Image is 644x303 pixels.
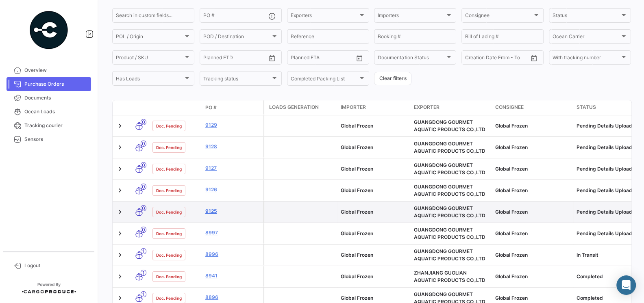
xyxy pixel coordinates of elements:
[374,72,411,85] button: Clear filters
[341,273,373,279] span: Global Frozen
[341,123,373,129] span: Global Frozen
[116,143,124,151] a: Expand/Collapse Row
[129,104,149,111] datatable-header-cell: Transport mode
[495,295,528,301] span: Global Frozen
[341,187,373,193] span: Global Frozen
[116,294,124,302] a: Expand/Collapse Row
[24,262,88,269] span: Logout
[7,63,91,77] a: Overview
[414,104,439,111] span: Exporter
[269,104,319,111] span: Loads generation
[141,162,146,168] span: 0
[341,295,373,301] span: Global Frozen
[116,251,124,259] a: Expand/Collapse Row
[205,294,260,301] a: 8896
[116,186,124,195] a: Expand/Collapse Row
[141,184,146,190] span: 0
[28,10,69,50] img: powered-by.png
[291,77,358,82] span: Completed Packing List
[291,14,358,19] span: Exporters
[553,14,620,19] span: Status
[495,230,528,236] span: Global Frozen
[465,14,533,19] span: Consignee
[205,143,260,150] a: 9128
[7,91,91,105] a: Documents
[202,101,263,115] datatable-header-cell: PO #
[156,273,182,280] span: Doc. Pending
[414,205,485,219] span: GUANGDONG GOURMET AQUATIC PRODUCTS CO.,LTD
[495,209,528,215] span: Global Frozen
[495,273,528,279] span: Global Frozen
[203,56,215,62] input: From
[482,56,512,62] input: To
[116,122,124,130] a: Expand/Collapse Row
[141,248,146,254] span: 1
[495,123,528,129] span: Global Frozen
[411,100,492,115] datatable-header-cell: Exporter
[341,230,373,236] span: Global Frozen
[156,252,182,258] span: Doc. Pending
[7,119,91,132] a: Tracking courier
[308,56,337,62] input: To
[492,100,573,115] datatable-header-cell: Consignee
[378,56,445,62] span: Documentation Status
[495,252,528,258] span: Global Frozen
[116,77,183,82] span: Has Loads
[495,166,528,172] span: Global Frozen
[266,52,278,64] button: Open calendar
[156,187,182,194] span: Doc. Pending
[353,52,366,64] button: Open calendar
[378,14,445,19] span: Importers
[341,104,366,111] span: Importer
[141,119,146,125] span: 0
[149,104,202,111] datatable-header-cell: Doc. Status
[414,248,485,262] span: GUANGDONG GOURMET AQUATIC PRODUCTS CO.,LTD
[553,56,620,62] span: With tracking number
[205,208,260,215] a: 9125
[495,187,528,193] span: Global Frozen
[7,132,91,146] a: Sensors
[203,35,271,41] span: POD / Destination
[414,141,485,154] span: GUANGDONG GOURMET AQUATIC PRODUCTS CO.,LTD
[264,100,337,115] datatable-header-cell: Loads generation
[616,275,636,295] div: Abrir Intercom Messenger
[553,35,620,41] span: Ocean Carrier
[341,144,373,150] span: Global Frozen
[205,104,217,111] span: PO #
[414,270,485,283] span: ZHANJIANG GUOLIAN AQUATIC PRODUCTS CO.,LTD
[116,208,124,216] a: Expand/Collapse Row
[205,186,260,193] a: 9126
[291,56,302,62] input: From
[341,209,373,215] span: Global Frozen
[116,273,124,281] a: Expand/Collapse Row
[141,270,146,276] span: 1
[205,251,260,258] a: 8996
[205,164,260,172] a: 9127
[116,165,124,173] a: Expand/Collapse Row
[156,123,182,129] span: Doc. Pending
[116,229,124,238] a: Expand/Collapse Row
[577,104,596,111] span: Status
[24,94,88,102] span: Documents
[156,295,182,301] span: Doc. Pending
[7,77,91,91] a: Purchase Orders
[465,56,476,62] input: From
[337,100,411,115] datatable-header-cell: Importer
[116,35,183,41] span: POL / Origin
[116,56,183,62] span: Product / SKU
[414,119,485,132] span: GUANGDONG GOURMET AQUATIC PRODUCTS CO.,LTD
[205,229,260,236] a: 8997
[141,291,146,297] span: 1
[495,144,528,150] span: Global Frozen
[341,166,373,172] span: Global Frozen
[414,227,485,240] span: GUANGDONG GOURMET AQUATIC PRODUCTS CO.,LTD
[414,184,485,197] span: GUANGDONG GOURMET AQUATIC PRODUCTS CO.,LTD
[141,141,146,147] span: 0
[141,227,146,233] span: 0
[24,67,88,74] span: Overview
[495,104,524,111] span: Consignee
[24,136,88,143] span: Sensors
[141,205,146,211] span: 0
[24,122,88,129] span: Tracking courier
[205,272,260,279] a: 8941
